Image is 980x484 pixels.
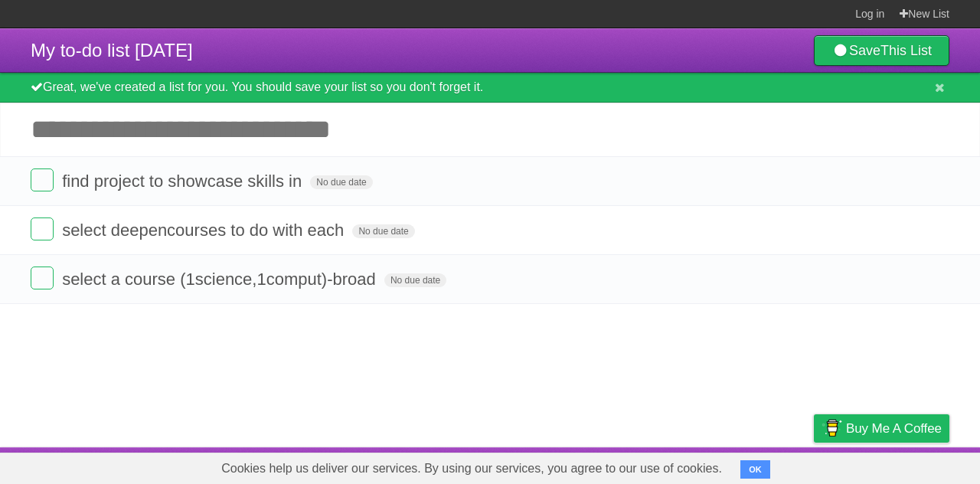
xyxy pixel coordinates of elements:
[310,175,372,189] span: No due date
[62,221,348,240] span: select deepencourses to do with each
[31,168,54,191] label: Done
[742,451,776,480] a: Terms
[384,273,446,287] span: No due date
[880,43,932,58] b: This List
[206,453,737,484] span: Cookies help us deliver our services. By using our services, you agree to our use of cookies.
[814,35,949,66] a: SaveThis List
[62,172,305,191] span: find project to showcase skills in
[846,415,942,442] span: Buy me a coffee
[352,224,414,238] span: No due date
[31,267,54,289] label: Done
[740,460,770,479] button: OK
[31,217,54,240] label: Done
[794,451,834,480] a: Privacy
[62,270,380,289] span: select a course (1science,1comput)-broad
[814,414,949,443] a: Buy me a coffee
[31,40,193,60] span: My to-do list [DATE]
[661,451,723,480] a: Developers
[822,415,842,441] img: Buy me a coffee
[853,451,949,480] a: Suggest a feature
[610,451,642,480] a: About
